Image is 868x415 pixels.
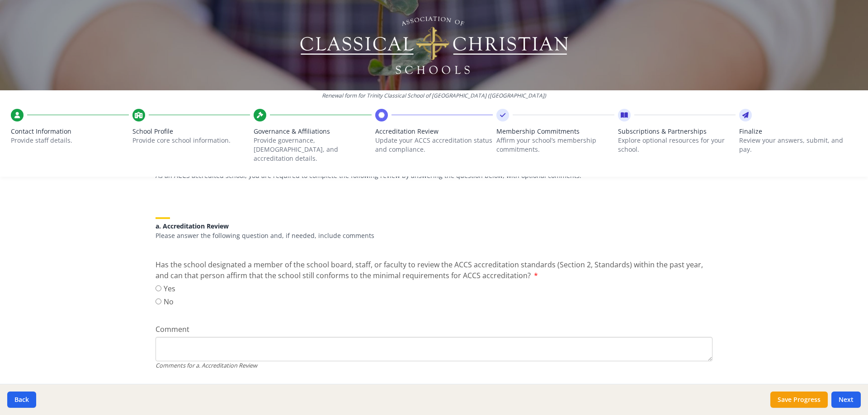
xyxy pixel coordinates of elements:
div: Comments for a. Accreditation Review [156,361,712,370]
label: Yes [156,283,175,294]
label: No [156,296,175,307]
button: Save Progress [770,392,828,408]
img: Logo [299,14,570,77]
span: Has the school designated a member of the school board, staff, or faculty to review the ACCS accr... [156,260,703,280]
span: Accreditation Review [375,127,493,136]
span: Finalize [739,127,857,136]
h5: a. Accreditation Review [156,223,712,229]
span: Comment [156,324,189,334]
span: School Profile [132,127,250,136]
span: Governance & Affiliations [254,127,372,136]
p: Provide core school information. [132,136,250,145]
span: Subscriptions & Partnerships [618,127,736,136]
p: Update your ACCS accreditation status and compliance. [375,136,493,154]
button: Back [7,392,36,408]
span: Membership Commitments [496,127,614,136]
span: Contact Information [11,127,129,136]
p: Explore optional resources for your school. [618,136,736,154]
p: Provide staff details. [11,136,129,145]
p: Provide governance, [DEMOGRAPHIC_DATA], and accreditation details. [254,136,372,163]
button: Next [831,392,861,408]
p: Review your answers, submit, and pay. [739,136,857,154]
p: Please answer the following question and, if needed, include comments [156,231,712,240]
input: No [156,298,161,304]
input: Yes [156,285,161,291]
p: Affirm your school’s membership commitments. [496,136,614,154]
